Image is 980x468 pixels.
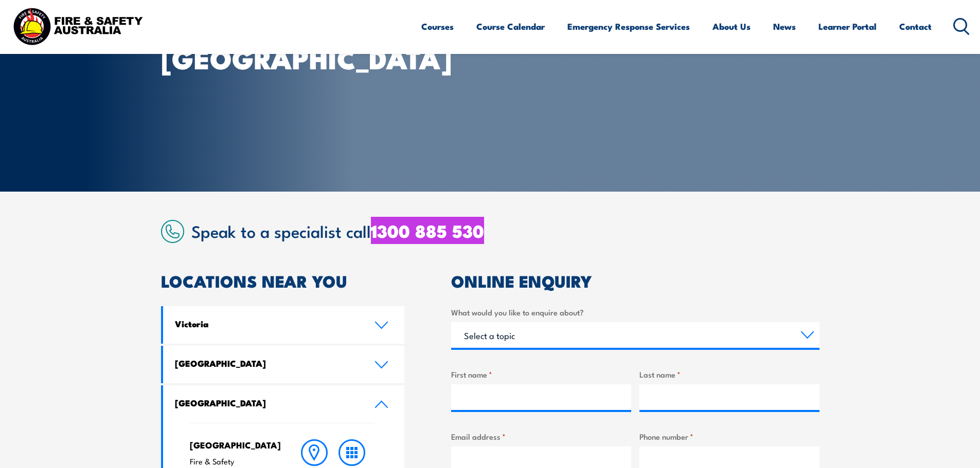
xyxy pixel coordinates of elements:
[163,385,405,423] a: [GEOGRAPHIC_DATA]
[175,358,359,369] h4: [GEOGRAPHIC_DATA]
[163,306,405,344] a: Victoria
[639,368,819,380] label: Last name
[451,430,631,442] label: Email address
[773,13,796,40] a: News
[175,318,359,329] h4: Victoria
[712,13,751,40] a: About Us
[567,13,690,40] a: Emergency Response Services
[899,13,932,40] a: Contact
[818,13,877,40] a: Learner Portal
[421,13,454,40] a: Courses
[175,397,359,408] h4: [GEOGRAPHIC_DATA]
[163,346,405,383] a: [GEOGRAPHIC_DATA]
[161,273,405,288] h2: LOCATIONS NEAR YOU
[451,306,819,318] label: What would you like to enquire about?
[451,273,819,288] h2: ONLINE ENQUIRY
[451,368,631,380] label: First name
[639,430,819,442] label: Phone number
[190,439,276,451] h4: [GEOGRAPHIC_DATA]
[476,13,545,40] a: Course Calendar
[191,221,819,240] h2: Speak to a specialist call
[371,217,484,244] a: 1300 885 530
